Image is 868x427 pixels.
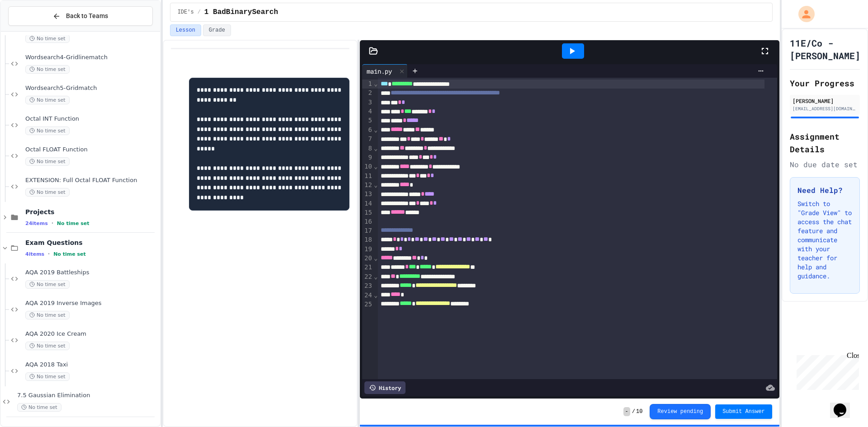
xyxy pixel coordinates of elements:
[373,80,378,87] span: Fold line
[362,235,373,244] div: 18
[25,188,70,197] span: No time set
[373,273,378,280] span: Fold line
[25,269,158,277] span: AQA 2019 Battleships
[790,130,860,155] h2: Assignment Details
[53,251,86,257] span: No time set
[25,146,158,154] span: Octal FLOAT Function
[793,97,857,105] div: [PERSON_NAME]
[790,77,860,89] h2: Your Progress
[373,181,378,188] span: Fold line
[362,226,373,235] div: 17
[362,135,373,144] div: 7
[25,54,158,61] span: Wordsearch4-Gridlinematch
[8,6,153,26] button: Back to Teams
[25,34,70,43] span: No time set
[373,291,378,299] span: Fold line
[362,190,373,199] div: 13
[25,208,158,216] span: Projects
[362,153,373,162] div: 9
[362,254,373,263] div: 20
[362,89,373,98] div: 2
[364,381,406,394] div: History
[25,96,70,104] span: No time set
[17,392,158,399] span: 7.5 Gaussian Elimination
[204,7,278,18] span: 1 BadBinarySearch
[623,407,630,416] span: -
[362,291,373,300] div: 24
[362,181,373,190] div: 12
[25,177,158,184] span: EXTENSION: Full Octal FLOAT Function
[25,157,70,166] span: No time set
[52,220,53,227] span: •
[362,116,373,125] div: 5
[362,64,408,78] div: main.py
[25,330,158,338] span: AQA 2020 Ice Cream
[790,37,860,62] h1: 11E/Co - [PERSON_NAME]
[25,84,158,92] span: Wordsearch5-Gridmatch
[25,361,158,369] span: AQA 2018 Taxi
[715,404,772,419] button: Submit Answer
[25,115,158,123] span: Octal INT Function
[793,352,859,390] iframe: chat widget
[25,65,70,74] span: No time set
[25,127,70,135] span: No time set
[362,245,373,254] div: 19
[797,185,852,196] h3: Need Help?
[25,300,158,307] span: AQA 2019 Inverse Images
[178,9,194,16] span: IDE's
[362,208,373,217] div: 15
[373,145,378,152] span: Fold line
[632,408,635,415] span: /
[25,280,70,289] span: No time set
[57,221,90,226] span: No time set
[170,24,201,36] button: Lesson
[25,311,70,319] span: No time set
[362,282,373,291] div: 23
[362,144,373,153] div: 8
[362,217,373,226] div: 16
[362,199,373,208] div: 14
[362,80,373,89] div: 1
[636,408,642,415] span: 10
[373,163,378,170] span: Fold line
[793,105,857,112] div: [EMAIL_ADDRESS][DOMAIN_NAME]
[722,408,765,415] span: Submit Answer
[362,107,373,116] div: 4
[373,254,378,262] span: Fold line
[362,172,373,181] div: 11
[25,221,48,226] span: 24 items
[17,403,61,412] span: No time set
[362,162,373,171] div: 10
[790,159,860,170] div: No due date set
[362,263,373,272] div: 21
[362,126,373,135] div: 6
[25,239,158,247] span: Exam Questions
[362,98,373,107] div: 3
[797,199,852,281] p: Switch to "Grade View" to access the chat feature and communicate with your teacher for help and ...
[25,372,70,381] span: No time set
[203,24,231,36] button: Grade
[25,251,44,257] span: 4 items
[48,250,50,258] span: •
[362,272,373,282] div: 22
[650,404,711,419] button: Review pending
[4,4,62,57] div: Chat with us now!Close
[362,66,396,76] div: main.py
[362,300,373,309] div: 25
[789,4,817,24] div: My Account
[198,9,201,16] span: /
[373,126,378,133] span: Fold line
[66,11,108,21] span: Back to Teams
[25,342,70,350] span: No time set
[830,391,859,418] iframe: chat widget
